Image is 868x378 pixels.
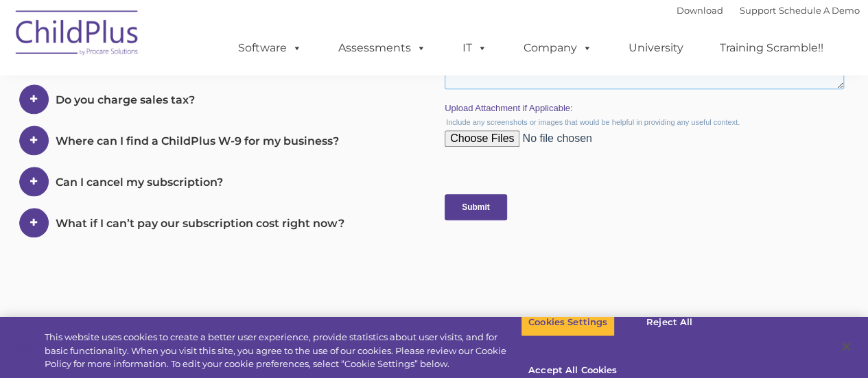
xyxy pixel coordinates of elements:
span: Last name [202,91,244,101]
a: University [615,34,697,62]
span: Do you charge sales tax? [56,93,195,106]
span: Phone number [202,147,261,157]
button: Reject All [626,308,712,337]
button: Close [831,331,861,362]
font: | [677,5,860,16]
a: Support [740,5,776,16]
button: Cookies Settings [521,308,615,337]
a: Company [510,34,606,62]
span: What if I can’t pay our subscription cost right now? [56,217,344,230]
a: Training Scramble!! [706,34,837,62]
a: Schedule A Demo [779,5,860,16]
a: Software [224,34,316,62]
a: Download [677,5,723,16]
a: Assessments [325,34,440,62]
img: ChildPlus by Procare Solutions [9,1,146,69]
a: IT [449,34,501,62]
div: This website uses cookies to create a better user experience, provide statistics about user visit... [45,331,521,371]
span: Can I cancel my subscription? [56,176,223,189]
span: Where can I find a ChildPlus W-9 for my business? [56,134,339,147]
